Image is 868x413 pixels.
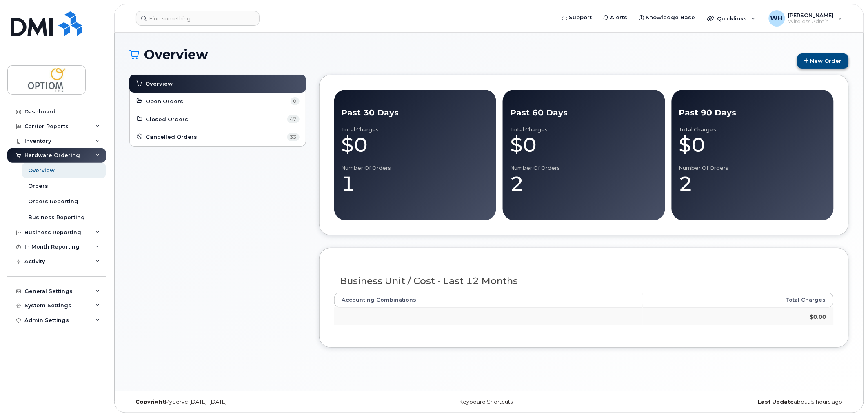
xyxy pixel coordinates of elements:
[136,96,300,106] a: Open Orders 0
[510,133,657,157] div: $0
[135,399,165,405] strong: Copyright
[146,80,173,88] span: Overview
[135,79,300,89] a: Overview
[291,97,300,105] span: 0
[510,165,657,171] div: Number of Orders
[459,399,513,405] a: Keyboard Shortcuts
[510,171,657,196] div: 2
[146,98,184,105] span: Open Orders
[340,276,828,286] h3: Business Unit / Cost - Last 12 Months
[342,107,489,119] div: Past 30 Days
[287,115,300,123] span: 47
[287,133,300,141] span: 33
[679,133,826,157] div: $0
[342,165,489,171] div: Number of Orders
[129,399,369,405] div: MyServe [DATE]–[DATE]
[136,132,300,142] a: Cancelled Orders 33
[136,114,300,124] a: Closed Orders 47
[679,127,826,133] div: Total Charges
[342,171,489,196] div: 1
[609,399,849,405] div: about 5 hours ago
[679,171,826,196] div: 2
[797,53,849,69] a: New Order
[146,115,189,123] span: Closed Orders
[810,313,826,320] strong: $0.00
[334,293,643,307] th: Accounting Combinations
[758,399,794,405] strong: Last Update
[510,127,657,133] div: Total Charges
[146,133,198,141] span: Cancelled Orders
[643,293,834,307] th: Total Charges
[679,107,826,119] div: Past 90 Days
[510,107,657,119] div: Past 60 Days
[342,127,489,133] div: Total Charges
[679,165,826,171] div: Number of Orders
[129,47,793,62] h1: Overview
[342,133,489,157] div: $0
